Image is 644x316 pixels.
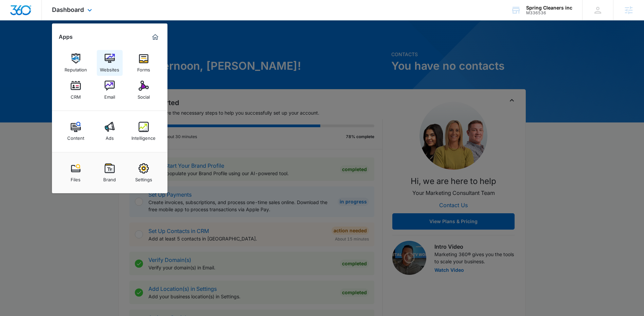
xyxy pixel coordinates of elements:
[63,77,89,103] a: CRM
[65,64,87,72] div: Reputation
[52,6,84,13] span: Dashboard
[135,173,152,182] div: Settings
[526,5,572,11] div: account name
[150,32,161,43] a: Marketing 360® Dashboard
[59,34,73,40] h2: Apps
[97,77,123,103] a: Email
[137,64,150,72] div: Forms
[71,173,80,182] div: Files
[106,132,114,141] div: Ads
[138,91,150,100] div: Social
[97,160,123,186] a: Brand
[63,50,89,76] a: Reputation
[97,118,123,144] a: Ads
[131,160,157,186] a: Settings
[526,11,572,15] div: account id
[63,160,89,186] a: Files
[100,64,119,72] div: Websites
[97,50,123,76] a: Websites
[131,77,157,103] a: Social
[103,173,116,182] div: Brand
[67,132,84,141] div: Content
[131,118,157,144] a: Intelligence
[63,118,89,144] a: Content
[131,132,156,141] div: Intelligence
[104,91,115,100] div: Email
[71,91,81,100] div: CRM
[131,50,157,76] a: Forms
